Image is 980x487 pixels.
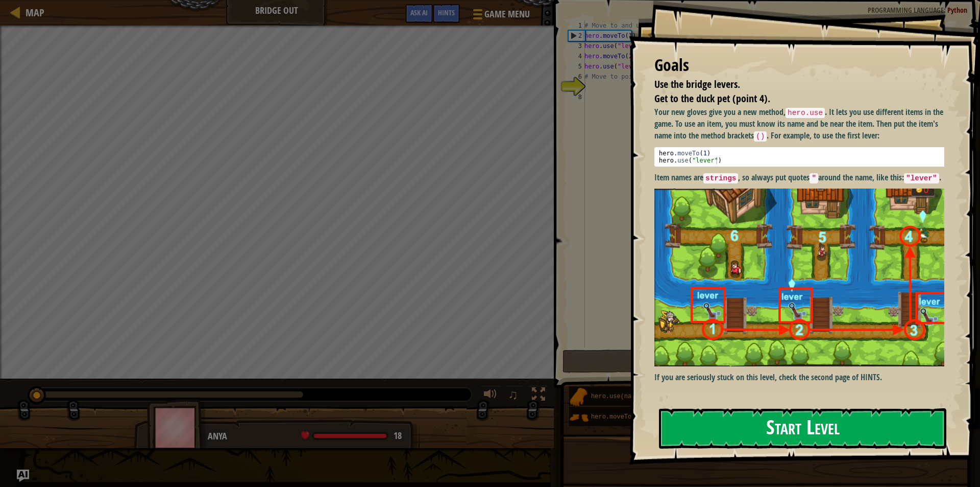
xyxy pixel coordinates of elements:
span: Game Menu [484,8,530,21]
div: health: 18 / 18 [301,431,402,440]
button: Toggle fullscreen [528,385,549,406]
code: hero.use [786,108,825,118]
div: 4 [568,51,585,61]
span: hero.moveTo(n) [591,413,643,421]
button: Start Level [659,408,946,449]
img: portrait.png [569,408,589,427]
button: Adjust volume [480,385,501,406]
span: Map [26,6,44,19]
div: 1 [568,20,585,31]
strong: Item names are , so always put quotes around the name, like this: . [654,172,941,183]
div: 7 [568,82,585,92]
span: Hints [438,8,455,17]
div: 3 [568,41,585,51]
span: ♫ [508,387,518,402]
p: Your new gloves give you a new method, . It lets you use different items in the game. To use an i... [654,106,952,142]
div: 8 [568,92,585,102]
p: If you are seriously stuck on this level, check the second page of HINTS. [654,372,952,383]
div: Anya [208,430,409,443]
span: 18 [394,429,402,442]
span: Get to the duck pet (point 4). [654,91,770,105]
span: Ask AI [410,8,428,17]
a: Map [20,6,44,19]
button: ♫ [506,385,523,406]
span: Use the bridge levers. [654,77,740,91]
li: Use the bridge levers. [642,77,942,92]
img: Screenshot 2022 10 06 at 14 [654,189,952,366]
li: Get to the duck pet (point 4). [642,91,942,106]
div: 2 [569,31,585,41]
code: " [810,173,818,183]
span: hero.use(name) [591,393,643,400]
button: Game Menu [465,4,536,28]
div: 6 [568,72,585,82]
img: portrait.png [569,387,589,407]
img: thang_avatar_frame.png [147,399,206,456]
button: Run [562,350,964,373]
code: () [754,131,767,142]
div: Goals [654,54,944,77]
div: 5 [568,61,585,72]
code: strings [703,173,738,183]
button: Ask AI [405,4,433,23]
button: Ask AI [17,470,29,482]
code: "lever" [904,173,939,183]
